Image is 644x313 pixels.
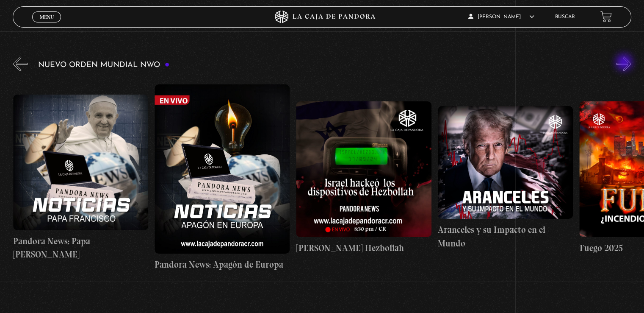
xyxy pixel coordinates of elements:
[155,78,290,278] a: Pandora News: Apagón de Europa
[13,78,148,278] a: Pandora News: Papa [PERSON_NAME]
[296,241,431,255] h4: [PERSON_NAME] Hezbollah
[600,11,612,22] a: View your shopping cart
[13,235,148,261] h4: Pandora News: Papa [PERSON_NAME]
[438,223,573,250] h4: Aranceles y su Impacto en el Mundo
[555,14,575,20] a: Buscar
[37,22,57,28] span: Cerrar
[13,56,28,71] button: Previous
[296,78,431,278] a: [PERSON_NAME] Hezbollah
[616,56,631,71] button: Next
[38,61,169,69] h3: Nuevo Orden Mundial NWO
[468,14,534,20] span: [PERSON_NAME]
[155,258,290,271] h4: Pandora News: Apagón de Europa
[40,14,54,20] span: Menu
[438,78,573,278] a: Aranceles y su Impacto en el Mundo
